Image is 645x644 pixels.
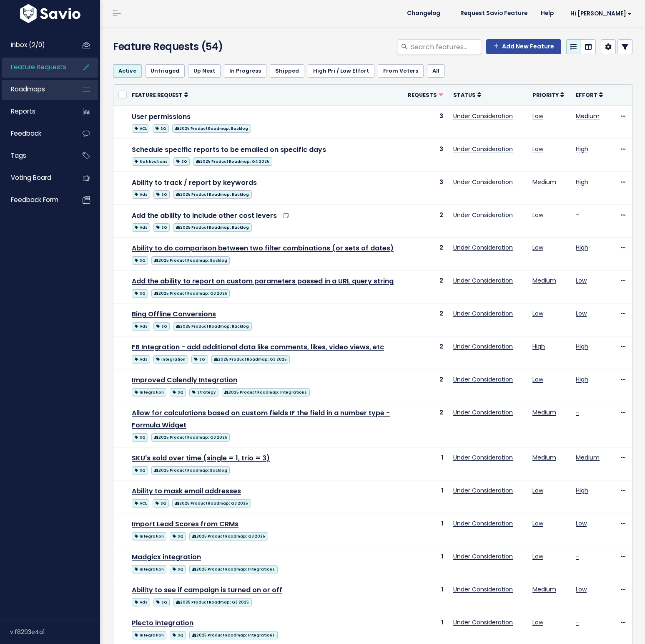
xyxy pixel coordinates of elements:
[170,629,186,640] a: SQ
[453,91,481,99] a: Status
[270,64,304,78] a: Shipped
[189,530,268,541] a: 2025 Product Roadmap: Q3 2025
[560,7,638,20] a: Hi [PERSON_NAME]
[453,585,513,593] a: Under Consideration
[224,64,266,78] a: In Progress
[403,205,448,237] td: 2
[132,466,148,475] span: SQ
[534,7,560,20] a: Help
[532,91,559,98] span: Priority
[570,10,632,17] span: Hi [PERSON_NAME]
[132,91,188,99] a: Feature Request
[403,480,448,513] td: 1
[403,139,448,172] td: 3
[173,190,251,199] span: 2025 Product Roadmap: Backlog
[113,64,142,78] a: Active
[453,408,513,417] a: Under Consideration
[576,408,579,417] a: -
[532,342,545,351] a: High
[191,354,208,364] a: SQ
[576,145,588,153] a: High
[576,585,587,593] a: Low
[11,151,26,160] span: Tags
[11,129,41,138] span: Feedback
[132,598,150,606] span: Ads
[170,388,186,397] span: SQ
[132,190,150,199] span: Ads
[532,552,543,561] a: Low
[576,276,587,285] a: Low
[532,276,556,285] a: Medium
[153,223,170,232] span: SQ
[2,35,69,55] a: Inbox (2/0)
[132,433,148,442] span: SQ
[453,276,513,285] a: Under Consideration
[2,80,69,99] a: Roadmaps
[189,629,277,640] a: 2025 Product Roadmap: Integrations
[403,579,448,612] td: 1
[576,178,588,186] a: High
[532,112,543,120] a: Low
[132,432,148,442] a: SQ
[151,255,230,265] a: 2025 Product Roadmap: Backlog
[11,85,45,93] span: Roadmaps
[576,486,588,495] a: High
[532,243,543,252] a: Low
[132,289,148,298] span: SQ
[532,91,564,99] a: Priority
[576,342,588,351] a: High
[113,64,632,78] ul: Filter feature requests
[532,486,543,495] a: Low
[2,168,69,187] a: Voting Board
[2,124,69,143] a: Feedback
[151,289,230,298] span: 2025 Product Roadmap: Q3 2025
[576,91,603,99] a: Effort
[132,322,150,331] span: Ads
[453,519,513,528] a: Under Consideration
[173,157,190,166] span: SQ
[576,453,600,462] a: Medium
[132,453,270,463] a: SKU's sold over time (single = 1, trio = 3)
[132,388,166,397] span: Integration
[173,321,251,331] a: 2025 Product Roadmap: Backlog
[132,499,149,508] span: ACL
[113,39,278,54] h4: Feature Requests (54)
[532,408,556,417] a: Medium
[170,386,186,397] a: SQ
[132,631,166,639] span: Integration
[193,156,272,166] a: 2025 Product Roadmap: Q4 2025
[132,565,166,573] span: Integration
[2,58,69,77] a: Feature Requests
[153,222,170,232] a: SQ
[532,585,556,593] a: Medium
[173,156,190,166] a: SQ
[132,178,257,187] a: Ability to track / report by keywords
[170,563,186,574] a: SQ
[453,453,513,462] a: Under Consideration
[153,322,170,331] span: SQ
[576,309,587,318] a: Low
[132,124,149,133] span: ACL
[170,532,186,540] span: SQ
[132,157,170,166] span: Notifications
[132,189,150,199] a: Ads
[576,243,588,252] a: High
[132,112,191,121] a: User permissions
[403,546,448,579] td: 1
[172,123,251,133] a: 2025 Product Roadmap: Backlog
[403,369,448,402] td: 2
[145,64,185,78] a: Untriaged
[132,156,170,166] a: Notifications
[132,288,148,298] a: SQ
[532,145,543,153] a: Low
[576,112,600,120] a: Medium
[453,211,513,219] a: Under Consideration
[153,499,169,508] span: SQ
[172,498,251,508] a: 2025 Product Roadmap: Q3 2025
[153,355,188,364] span: Integration
[173,322,251,331] span: 2025 Product Roadmap: Backlog
[403,270,448,303] td: 2
[153,596,170,607] a: SQ
[153,598,170,606] span: SQ
[532,309,543,318] a: Low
